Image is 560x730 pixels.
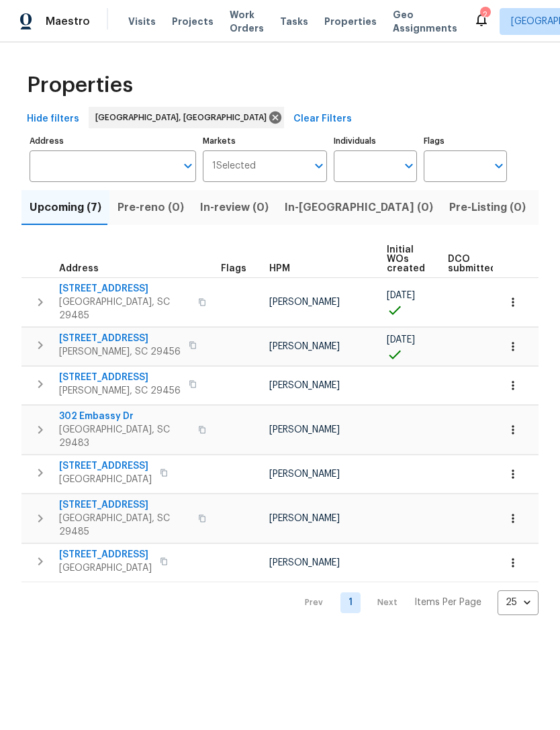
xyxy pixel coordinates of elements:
button: Open [179,156,197,175]
span: [STREET_ADDRESS] [59,459,152,473]
span: [GEOGRAPHIC_DATA], SC 29485 [59,295,190,322]
label: Address [30,137,196,145]
span: [STREET_ADDRESS] [59,371,181,384]
span: In-review (0) [200,198,269,217]
span: [PERSON_NAME] [269,514,340,523]
span: DCO submitted [448,255,496,273]
div: 25 [498,585,539,620]
span: [GEOGRAPHIC_DATA], SC 29483 [59,423,190,450]
button: Clear Filters [288,107,357,132]
span: [GEOGRAPHIC_DATA] [59,561,152,575]
span: Properties [27,79,133,92]
span: Pre-reno (0) [118,198,184,217]
span: In-[GEOGRAPHIC_DATA] (0) [285,198,433,217]
span: Properties [324,15,377,28]
span: Work Orders [230,8,264,35]
span: Hide filters [27,111,79,128]
nav: Pagination Navigation [292,590,539,615]
a: Goto page 1 [340,592,361,613]
span: [DATE] [387,335,415,345]
span: [STREET_ADDRESS] [59,282,190,295]
div: [GEOGRAPHIC_DATA], [GEOGRAPHIC_DATA] [89,107,284,128]
p: Items Per Page [414,596,481,609]
span: [DATE] [387,291,415,300]
span: [PERSON_NAME] [269,298,340,307]
span: Projects [172,15,214,28]
span: [PERSON_NAME] [269,558,340,567]
span: Address [59,264,99,273]
label: Flags [424,137,507,145]
span: Maestro [46,15,90,28]
span: [STREET_ADDRESS] [59,332,181,345]
span: 1 Selected [212,161,256,172]
span: Pre-Listing (0) [449,198,526,217]
span: [PERSON_NAME] [269,469,340,479]
span: Clear Filters [293,111,352,128]
span: [PERSON_NAME] [269,381,340,390]
span: [STREET_ADDRESS] [59,548,152,561]
span: [PERSON_NAME], SC 29456 [59,345,181,359]
span: Initial WOs created [387,245,425,273]
span: HPM [269,264,290,273]
button: Hide filters [21,107,85,132]
button: Open [310,156,328,175]
label: Markets [203,137,328,145]
button: Open [400,156,418,175]
span: Geo Assignments [393,8,457,35]
span: 302 Embassy Dr [59,410,190,423]
button: Open [489,156,508,175]
label: Individuals [334,137,417,145]
span: Upcoming (7) [30,198,101,217]
span: Flags [221,264,246,273]
span: [PERSON_NAME] [269,425,340,435]
span: [GEOGRAPHIC_DATA], SC 29485 [59,512,190,539]
span: Visits [128,15,156,28]
span: [GEOGRAPHIC_DATA], [GEOGRAPHIC_DATA] [95,111,272,124]
div: 2 [480,8,489,21]
span: Tasks [280,17,308,26]
span: [GEOGRAPHIC_DATA] [59,473,152,486]
span: [PERSON_NAME] [269,342,340,351]
span: [PERSON_NAME], SC 29456 [59,384,181,398]
span: [STREET_ADDRESS] [59,498,190,512]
